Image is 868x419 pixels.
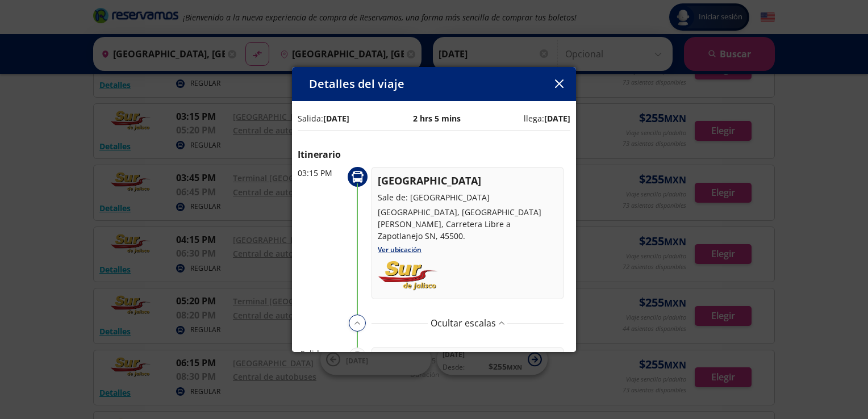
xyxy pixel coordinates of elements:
img: uploads_2F1613975121036-sj2am4335tr-a63a548d1d5aa488999e4201dd4546c3_2Fsur-de-jalisco.png [378,259,439,293]
b: [DATE] [323,113,349,124]
p: 03:15 PM [298,167,343,179]
p: 2 hrs 5 mins [413,112,461,124]
p: Itinerario [298,148,570,161]
button: Ocultar escalas [431,316,504,330]
p: Salida: [301,347,343,359]
b: [DATE] [544,113,570,124]
p: [GEOGRAPHIC_DATA] [378,173,557,188]
p: Salida: [298,112,349,124]
p: Sale de: [GEOGRAPHIC_DATA] [378,191,557,203]
p: llega: [524,112,570,124]
a: Ver ubicación [378,245,422,254]
p: [GEOGRAPHIC_DATA], [GEOGRAPHIC_DATA][PERSON_NAME], Carretera Libre a Zapotlanejo SN, 45500. [378,206,557,242]
p: Ocultar escalas [431,316,496,330]
p: Detalles del viaje [309,76,404,93]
